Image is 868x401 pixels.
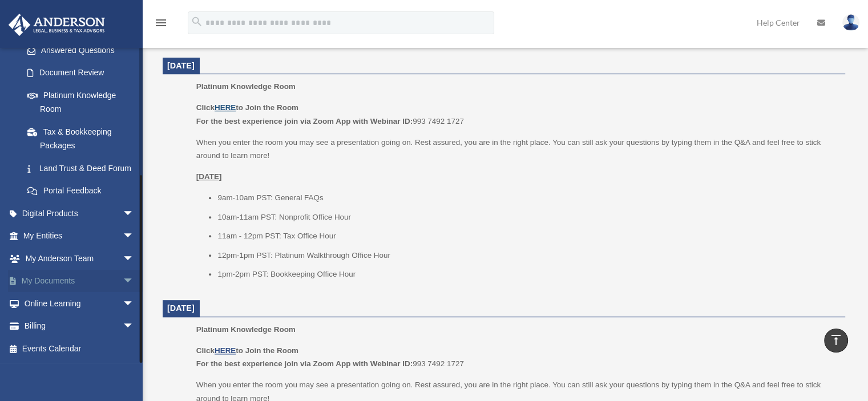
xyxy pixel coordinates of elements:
p: When you enter the room you may see a presentation going on. Rest assured, you are in the right p... [196,136,837,163]
p: 993 7492 1727 [196,101,837,128]
img: Anderson Advisors Platinum Portal [5,14,108,36]
a: My Anderson Teamarrow_drop_down [8,247,151,270]
i: menu [154,16,168,30]
a: Answered Questions [16,39,151,62]
a: Platinum Knowledge Room [16,84,146,120]
b: For the best experience join via Zoom App with Webinar ID: [196,359,413,368]
a: HERE [215,346,236,355]
a: vertical_align_top [824,329,848,353]
span: arrow_drop_down [123,292,146,315]
u: [DATE] [196,172,222,181]
span: [DATE] [167,61,195,70]
span: arrow_drop_down [123,202,146,225]
span: arrow_drop_down [123,247,146,270]
i: search [191,15,203,28]
a: Online Learningarrow_drop_down [8,292,151,315]
span: arrow_drop_down [123,270,146,293]
span: [DATE] [167,303,195,313]
a: My Documentsarrow_drop_down [8,270,151,293]
b: Click to Join the Room [196,103,298,112]
a: Land Trust & Deed Forum [16,157,151,180]
span: arrow_drop_down [123,315,146,338]
li: 9am-10am PST: General FAQs [217,191,837,205]
li: 1pm-2pm PST: Bookkeeping Office Hour [217,268,837,281]
img: User Pic [842,14,859,31]
a: menu [154,20,168,30]
p: 993 7492 1727 [196,344,837,371]
a: HERE [215,103,236,112]
span: arrow_drop_down [123,225,146,248]
a: Events Calendar [8,337,151,360]
b: Click to Join the Room [196,346,298,355]
a: Document Review [16,62,151,84]
span: Platinum Knowledge Room [196,325,296,334]
a: My Entitiesarrow_drop_down [8,225,151,248]
b: For the best experience join via Zoom App with Webinar ID: [196,117,413,125]
li: 10am-11am PST: Nonprofit Office Hour [217,210,837,224]
a: Digital Productsarrow_drop_down [8,202,151,225]
a: Portal Feedback [16,180,151,202]
span: Platinum Knowledge Room [196,82,296,91]
a: Tax & Bookkeeping Packages [16,120,151,157]
li: 12pm-1pm PST: Platinum Walkthrough Office Hour [217,249,837,262]
a: Billingarrow_drop_down [8,315,151,338]
i: vertical_align_top [829,333,843,347]
li: 11am - 12pm PST: Tax Office Hour [217,229,837,243]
